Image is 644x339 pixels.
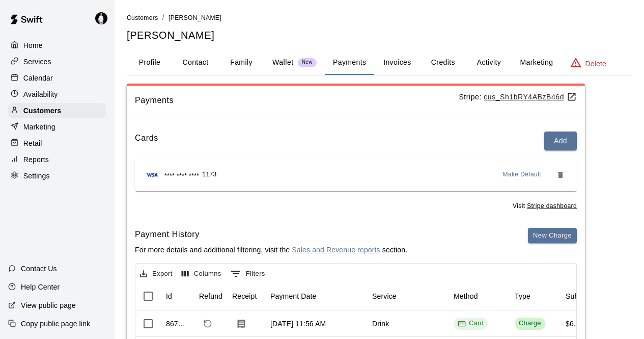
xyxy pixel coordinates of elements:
[232,315,250,333] button: Download Receipt
[127,13,158,21] a: Customers
[137,266,175,282] button: Export
[23,40,43,50] p: Home
[561,282,611,310] div: Subtotal
[143,170,161,180] img: Credit card brand logo
[23,106,61,116] p: Customers
[23,73,53,83] p: Calendar
[202,170,216,180] span: 1173
[298,59,317,66] span: New
[127,29,632,42] h5: [PERSON_NAME]
[270,282,317,310] div: Payment Date
[127,14,158,21] span: Customers
[8,38,106,53] a: Home
[8,54,106,69] a: Services
[484,93,577,101] a: cus_Sh1bRY4ABzB46d
[135,132,158,150] h6: Cards
[544,132,577,150] button: Add
[8,152,106,167] a: Reports
[367,282,449,310] div: Service
[459,92,577,102] p: Stripe:
[512,50,561,75] button: Marketing
[466,50,512,75] button: Activity
[21,300,76,310] p: View public page
[420,50,466,75] button: Credits
[272,57,294,68] p: Wallet
[566,282,593,310] div: Subtotal
[127,12,632,23] nav: breadcrumb
[8,70,106,86] a: Calendar
[162,12,164,23] li: /
[585,59,606,69] p: Delete
[161,282,194,310] div: Id
[23,138,42,148] p: Retail
[552,167,569,183] button: Remove
[21,264,57,274] p: Contact Us
[454,282,478,310] div: Method
[510,282,561,310] div: Type
[270,319,326,329] div: Oct 11, 2025, 11:56 AM
[199,282,222,310] div: Refund
[23,89,58,99] p: Availability
[325,50,374,75] button: Payments
[8,87,106,102] a: Availability
[135,245,407,255] p: For more details and additional filtering, visit the section.
[232,282,257,310] div: Receipt
[513,201,577,212] span: Visit
[265,282,367,310] div: Payment Date
[227,282,265,310] div: Receipt
[528,228,577,244] button: New Charge
[8,136,106,151] a: Retail
[93,8,115,29] div: Travis Hamilton
[169,14,221,21] span: [PERSON_NAME]
[173,50,218,75] button: Contact
[372,319,389,329] div: Drink
[194,282,227,310] div: Refund
[135,228,407,241] h6: Payment History
[23,171,50,181] p: Settings
[527,202,577,210] a: Stripe dashboard
[218,50,264,75] button: Family
[23,154,49,165] p: Reports
[8,103,106,118] a: Customers
[515,282,530,310] div: Type
[374,50,420,75] button: Invoices
[199,315,216,332] span: Refund payment
[21,319,90,329] p: Copy public page link
[519,319,541,328] div: Charge
[8,119,106,135] a: Marketing
[21,282,60,292] p: Help Center
[449,282,510,310] div: Method
[166,282,172,310] div: Id
[135,94,459,107] span: Payments
[8,168,106,184] a: Settings
[166,319,189,329] div: 867960
[179,266,224,282] button: Select columns
[23,57,51,67] p: Services
[23,122,55,132] p: Marketing
[228,266,268,282] button: Show filters
[499,167,546,183] button: Make Default
[503,170,542,180] span: Make Default
[127,50,173,75] button: Profile
[292,246,380,254] a: Sales and Revenue reports
[95,12,107,24] img: Travis Hamilton
[127,50,632,75] div: basic tabs example
[458,319,484,328] div: Card
[372,282,397,310] div: Service
[566,319,584,329] div: $6.00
